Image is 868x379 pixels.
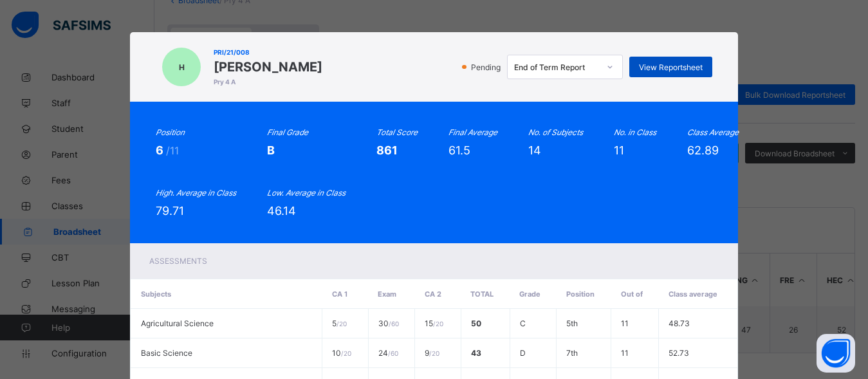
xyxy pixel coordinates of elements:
[425,319,443,328] span: 15
[337,320,347,328] span: / 20
[214,48,322,56] span: PRI/21/008
[267,143,275,157] span: B
[470,290,494,299] span: Total
[471,348,481,358] span: 43
[520,348,526,358] span: D
[214,78,322,86] span: Pry 4 A
[332,290,347,299] span: CA 1
[621,348,629,358] span: 11
[566,290,595,299] span: Position
[389,320,399,328] span: / 60
[267,204,296,217] span: 46.14
[378,319,399,328] span: 30
[179,62,185,72] span: H
[156,143,166,157] span: 6
[214,59,322,75] span: [PERSON_NAME]
[614,143,624,157] span: 11
[376,127,418,137] i: Total Score
[156,204,184,217] span: 79.71
[566,348,578,358] span: 7th
[433,320,443,328] span: / 20
[621,319,629,328] span: 11
[332,319,347,328] span: 5
[669,290,717,299] span: Class average
[639,62,703,72] span: View Reportsheet
[425,348,439,358] span: 9
[166,144,179,157] span: /11
[614,127,656,137] i: No. in Class
[388,349,398,357] span: / 60
[141,319,214,328] span: Agricultural Science
[332,348,351,358] span: 10
[267,188,346,198] i: Low. Average in Class
[448,127,497,137] i: Final Average
[376,143,398,157] span: 861
[378,348,398,358] span: 24
[341,349,351,357] span: / 20
[669,348,689,358] span: 52.73
[156,127,185,137] i: Position
[528,143,541,157] span: 14
[669,319,690,328] span: 48.73
[514,62,599,72] div: End of Term Report
[141,348,192,358] span: Basic Science
[566,319,578,328] span: 5th
[425,290,441,299] span: CA 2
[519,290,540,299] span: Grade
[621,290,643,299] span: Out of
[156,188,236,198] i: High. Average in Class
[687,143,719,157] span: 62.89
[448,143,470,157] span: 61.5
[470,62,504,72] span: Pending
[141,290,171,299] span: Subjects
[267,127,308,137] i: Final Grade
[528,127,583,137] i: No. of Subjects
[378,290,396,299] span: Exam
[520,319,526,328] span: C
[429,349,439,357] span: / 20
[687,127,739,137] i: Class Average
[817,334,855,373] button: Open asap
[471,319,481,328] span: 50
[149,256,207,266] span: Assessments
